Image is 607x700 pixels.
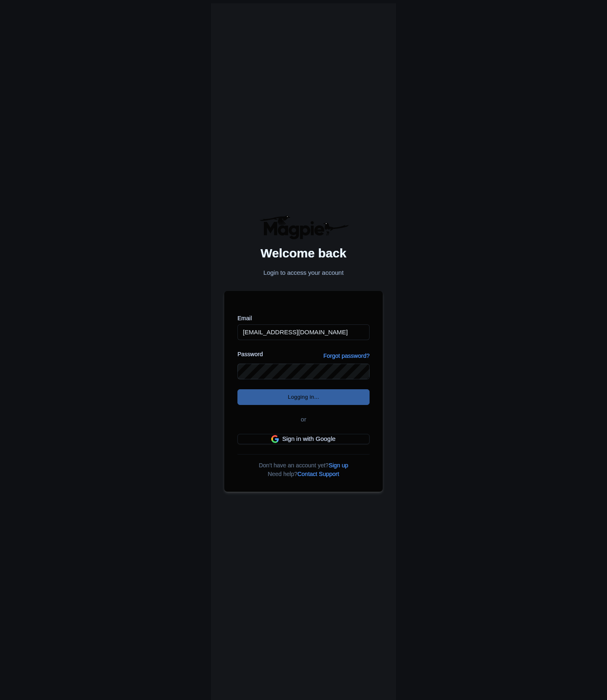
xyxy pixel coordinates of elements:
a: Sign in with Google [237,434,370,444]
img: logo-ab69f6fb50320c5b225c76a69d11143b.png [257,215,350,240]
p: Login to access your account [224,268,383,278]
input: you@example.com [237,324,370,340]
label: Email [237,314,370,323]
a: Contact Support [297,471,339,477]
img: google.svg [271,435,279,443]
span: or [301,415,306,424]
a: Sign up [329,462,348,469]
h2: Welcome back [224,246,383,260]
label: Password [237,350,263,359]
a: Forgot password? [323,352,370,360]
div: Don't have an account yet? Need help? [237,454,370,479]
input: Logging in... [237,389,370,405]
